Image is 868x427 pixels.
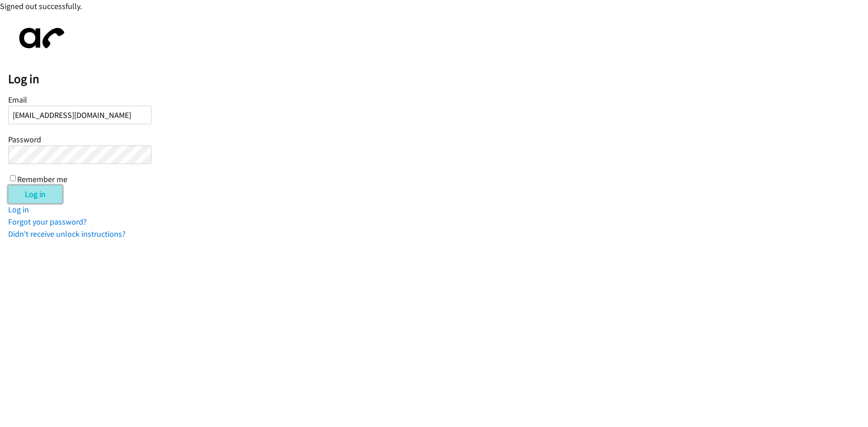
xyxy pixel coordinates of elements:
label: Email [8,94,27,105]
a: Log in [8,204,29,215]
h2: Log in [8,71,868,87]
input: Log in [8,185,62,203]
img: aphone-8a226864a2ddd6a5e75d1ebefc011f4aa8f32683c2d82f3fb0802fe031f96514.svg [8,20,71,56]
a: Didn't receive unlock instructions? [8,229,126,239]
label: Remember me [17,174,67,184]
a: Forgot your password? [8,216,87,227]
label: Password [8,134,41,145]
